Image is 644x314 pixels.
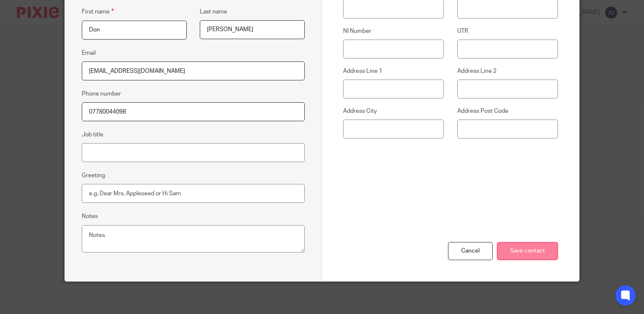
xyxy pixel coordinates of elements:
[82,212,98,221] label: Notes
[82,7,114,16] label: First name
[200,8,227,16] label: Last name
[448,242,493,260] div: Cancel
[497,242,558,260] input: Save contact
[82,184,305,203] input: e.g. Dear Mrs. Appleseed or Hi Sam
[82,90,121,98] label: Phone number
[82,130,103,139] label: Job title
[82,171,105,180] label: Greeting
[457,27,558,35] label: UTR
[343,27,444,35] label: NI Number
[343,107,444,115] label: Address City
[457,107,558,115] label: Address Post Code
[82,49,96,57] label: Email
[457,67,558,75] label: Address Line 2
[343,67,444,75] label: Address Line 1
